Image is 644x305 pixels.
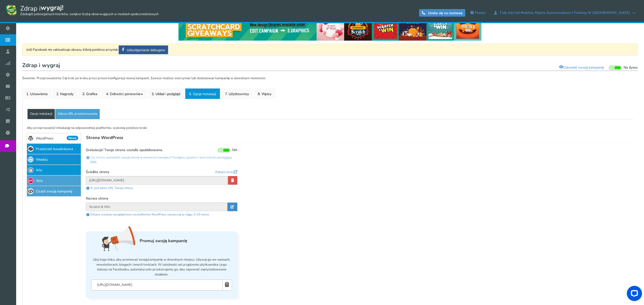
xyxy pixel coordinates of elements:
[86,135,123,141] font: Strona WordPress
[27,165,81,175] a: Wix
[55,32,99,36] font: Słowa kluczowe według ruchu
[215,170,237,175] a: Zobacz teraz
[563,65,604,70] font: Odwiedź swoją kampanię
[23,8,32,12] font: 4.0.25
[27,186,81,197] a: Osadź swoją kampanię
[86,170,109,174] font: Ścieżka strony
[68,136,76,140] font: Nowy
[27,175,81,186] a: Yola
[500,10,630,15] font: Tidy Job Ltd Mobilna myjnia samochodowa i parking w [GEOGRAPHIC_DATA]
[90,155,232,163] a: Kliknij tutaj.
[228,176,237,185] a: Usuwać
[26,92,47,96] font: 1. Ustawienia
[56,92,73,96] font: 2. Nagrody
[36,136,54,141] font: WordPress
[5,4,159,16] a: Zdrap iwygraj! Zdobądź potencjalnych klientów, zwiększ liczbę obserwujących w mediach społecznośc...
[36,147,73,151] font: Przestrzeń kwadratowa
[8,8,12,12] img: logo_orange.svg
[27,154,81,165] a: Weebly
[90,155,223,159] font: Czy chcesz wyświetlić swoją stronę w elemencie nawigacji? Postępuj zgodnie z tymi instrukcjami.
[50,32,54,36] img: tab_keywords_by_traffic_grey.svg
[36,178,42,183] font: Yola
[189,92,216,96] font: 6. Opcje instalacji
[222,280,231,290] a: Kliknij, aby skopiować
[468,9,488,17] a: Pomoc
[215,170,234,174] font: Zobacz teraz
[90,186,133,190] font: To jest adres URL Twojej strony.
[86,196,108,201] font: Nazwa strony
[258,92,271,96] font: 8. Wpisy
[152,92,180,96] font: 5. Układ i podgląd
[36,168,42,173] font: Wix
[82,92,97,96] font: 3. Grafika
[58,112,97,116] font: Adres URL przekierowania
[13,13,56,17] font: Domena: [DOMAIN_NAME]
[90,212,210,216] font: Zmiany zostaną uwzględnione na platformie WordPress zazwyczaj w ciągu 3–10 minut.
[36,189,72,194] font: Osadź swoją kampanię
[127,47,165,52] font: Udostępnianie debugera
[232,148,237,152] font: NA
[27,144,81,154] a: Przestrzeń kwadratowa
[106,92,140,96] font: 4. Odtwórz ponownie
[8,13,12,17] img: website_grey.svg
[428,11,462,15] font: Umów się na rozmowę
[20,12,159,16] font: Zdobądź potencjalnych klientów, zwiększ liczbę obserwujących w mediach społecznościowych
[19,32,45,36] font: Przegląd domeny
[140,238,187,244] font: Promuj swoją kampanię
[623,284,644,305] iframe: Widżet czatu LiveChat
[26,47,119,52] font: Jeśli Facebook nie zaktualizuje obrazu, kliknij poniższy przycisk:
[14,32,18,36] img: tab_domain_overview_orange.svg
[119,45,168,54] a: Udostępnianie debugera
[30,112,52,116] font: Opcje instalacji
[419,9,465,17] a: Umów się na rozmowę
[41,3,63,12] font: wygraj!
[86,148,163,152] font: Gratulacje! Twoja strona została opublikowana.
[36,157,48,162] font: Weebly
[55,109,100,119] a: Adres URL przekierowania
[28,109,55,119] a: Opcje instalacji
[27,126,147,130] font: Aby przeprowadzić instalację na odpowiedniej platformie, wykonaj poniższe kroki
[93,257,230,277] font: Użyj tego linku, aby promować swoją kampanię w dowolnym miejscu. Używaj go we wpisach, newsletter...
[22,62,60,69] font: Zdrap i wygraj
[22,76,266,80] font: Świetnie. Przeprowadzimy Cię krok po kroku przez proces konfiguracji nowej kampanii. Zawsze możes...
[475,10,486,15] font: Pomoc
[178,13,481,41] img: festival-poster-2020.webp
[624,65,638,70] font: Na żywo
[14,8,23,12] font: wersja
[556,63,607,72] a: Odwiedź swoją kampanię
[5,4,18,16] img: Zdrap i wygraj
[27,133,81,144] a: WordPressNowy
[225,92,249,96] font: 7. Użytkownicy
[20,4,41,13] font: Zdrap i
